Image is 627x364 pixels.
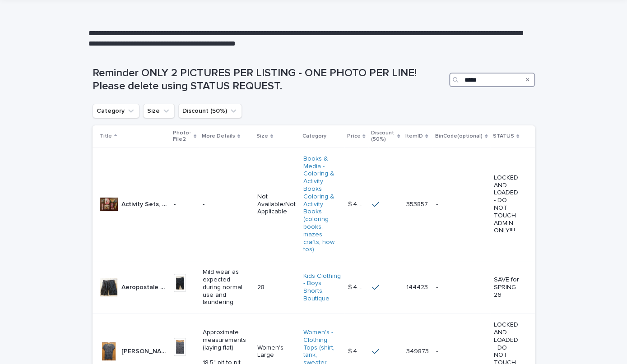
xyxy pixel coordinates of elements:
p: SAVE for SPRING 26 [494,276,520,299]
p: Price [347,131,360,141]
p: Size [256,131,268,141]
p: Not Available/Not Applicable [257,193,296,216]
p: Photo-File2 [173,128,191,145]
p: 144423 [406,282,430,291]
p: $ 4.00 [348,346,367,355]
p: Aeropostale Cargo Shorts - Black Boys or Men's 28 Waist (MEASUREMENTS IN PHOTOS) 28 [121,282,168,291]
p: Activity Sets, Chalk, Crayons, Shrinky Dinks, Watercolor Paints [121,199,168,208]
p: Mild wear as expected during normal use and laundering. [203,268,250,306]
p: Title [100,131,112,141]
p: ItemID [405,131,423,141]
p: $ 4.00 [348,282,367,291]
button: Category [93,104,139,118]
p: Women's Large [257,344,296,359]
p: STATUS [493,131,514,141]
h1: Reminder ONLY 2 PICTURES PER LISTING - ONE PHOTO PER LINE! Please delete using STATUS REQUEST. [93,67,446,93]
a: Books & Media - Coloring & Activity Books Coloring & Activity Books (coloring books, mazes, craft... [303,155,341,253]
tr: Activity Sets, Chalk, Crayons, Shrinky Dinks, Watercolor PaintsActivity Sets, Chalk, Crayons, Shr... [93,147,535,261]
p: BinCode(optional) [435,131,483,141]
button: Discount (50%) [178,104,242,118]
p: - [203,201,250,208]
a: Kids Clothing - Boys Shorts, Boutique [303,272,341,303]
p: Allen Allen Soft Boho Pattern Shirt - Navy Blue Junior Teen Women's Large (MEASUREMENTS IN DETAIL... [121,346,168,355]
p: - [436,282,440,291]
p: 353857 [406,199,430,208]
button: Size [143,104,175,118]
p: Discount (50%) [371,128,395,145]
p: - [436,346,440,355]
p: - [436,199,440,208]
p: Category [302,131,326,141]
tr: Aeropostale Cargo Shorts - Black Boys or Men's 28 Waist (MEASUREMENTS IN PHOTOS) 28Aeropostale Ca... [93,261,535,314]
input: Search [449,73,535,87]
p: More Details [202,131,235,141]
p: LOCKED AND LOADED - DO NOT TOUCH ADMIN ONLY!!!! [494,174,520,235]
p: 28 [257,284,296,291]
p: $ 4.00 [348,199,367,208]
p: 349873 [406,346,431,355]
p: - [174,201,196,208]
